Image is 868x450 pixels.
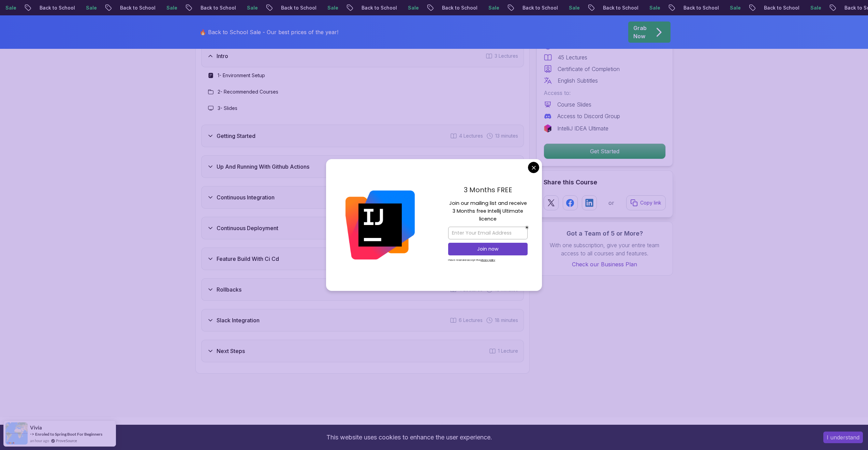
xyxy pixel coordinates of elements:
[546,4,568,11] p: Sale
[544,89,666,97] p: Access to:
[385,4,407,11] p: Sale
[495,132,518,139] span: 13 minutes
[495,53,518,59] span: 3 Lectures
[5,430,813,445] div: This website uses cookies to enhance the user experience.
[339,4,385,11] p: Back to School
[217,163,309,171] h3: Up And Running With Github Actions
[178,4,224,11] p: Back to School
[580,4,627,11] p: Back to School
[788,4,809,11] p: Sale
[201,278,524,301] button: Rollbacks4 Lectures 18 minutes
[201,309,524,332] button: Slack Integration6 Lectures 18 minutes
[544,124,552,132] img: jetbrains logo
[557,100,591,109] p: Course Slides
[822,4,868,11] p: Back to School
[5,422,28,445] img: provesource social proof notification image
[558,76,598,85] p: English Subtitles
[459,317,483,324] span: 6 Lectures
[17,4,63,11] p: Back to School
[217,255,279,263] h3: Feature Build With Ci Cd
[201,248,524,270] button: Feature Build With Ci Cd2 Lectures 6 minutes
[201,186,524,209] button: Continuous Integration8 Lectures 26 minutes
[201,125,524,147] button: Getting Started4 Lectures 13 minutes
[218,88,278,95] h3: 2 - Recommended Courses
[201,155,524,178] button: Up And Running With Github Actions6 Lectures 27 minutes
[217,316,260,324] h3: Slack Integration
[201,340,524,362] button: Next Steps1 Lecture
[608,199,614,207] p: or
[544,143,666,159] button: Get Started
[258,4,305,11] p: Back to School
[218,72,265,79] h3: 1 - Environment Setup
[626,195,666,210] button: Copy link
[200,28,338,36] p: 🔥 Back to School Sale - Our best prices of the year!
[500,4,546,11] p: Back to School
[30,431,34,437] span: ->
[217,224,278,232] h3: Continuous Deployment
[305,4,326,11] p: Sale
[217,347,245,355] h3: Next Steps
[201,217,524,239] button: Continuous Deployment11 Lectures 50 minutes
[97,4,144,11] p: Back to School
[558,65,620,73] p: Certificate of Completion
[823,432,863,443] button: Accept cookies
[466,4,487,11] p: Sale
[544,178,666,187] h2: Share this Course
[633,24,647,40] p: Grab Now
[741,4,788,11] p: Back to School
[217,285,241,294] h3: Rollbacks
[218,105,237,112] h3: 3 - Slides
[557,112,620,120] p: Access to Discord Group
[498,348,518,354] span: 1 Lecture
[35,431,102,437] a: Enroled to Spring Boot For Beginners
[707,4,729,11] p: Sale
[56,438,77,444] a: ProveSource
[640,199,661,206] p: Copy link
[544,229,666,238] h3: Got a Team of 5 or More?
[63,4,85,11] p: Sale
[544,241,666,257] p: With one subscription, give your entire team access to all courses and features.
[217,193,275,201] h3: Continuous Integration
[544,260,666,268] a: Check our Business Plan
[495,317,518,324] span: 18 minutes
[144,4,165,11] p: Sale
[557,124,608,132] p: IntelliJ IDEA Ultimate
[30,438,49,444] span: an hour ago
[201,45,524,67] button: Intro3 Lectures
[224,4,246,11] p: Sale
[419,4,466,11] p: Back to School
[558,53,587,61] p: 45 Lectures
[544,144,665,159] p: Get Started
[661,4,707,11] p: Back to School
[217,132,255,140] h3: Getting Started
[217,52,228,60] h3: Intro
[459,132,483,139] span: 4 Lectures
[627,4,648,11] p: Sale
[30,425,42,431] span: Vivia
